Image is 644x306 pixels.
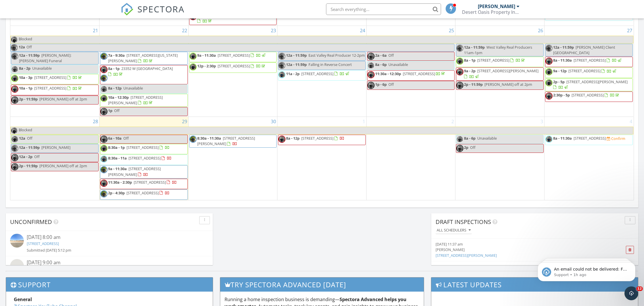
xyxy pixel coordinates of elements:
[278,135,366,145] a: 8a - 12p [STREET_ADDRESS]
[34,85,66,91] span: [STREET_ADDRESS]
[375,53,387,58] span: 2a - 6a
[108,95,163,105] a: 10a - 12:30p [STREET_ADDRESS][PERSON_NAME]
[545,92,633,102] a: 2:30p - 5p [STREET_ADDRESS]
[19,53,71,63] span: [PERSON_NAME]: [PERSON_NAME] Funeral
[359,26,366,35] a: Go to September 24, 2025
[121,66,173,71] span: 23352 W [GEOGRAPHIC_DATA]
[477,58,509,63] span: [STREET_ADDRESS]
[108,145,125,150] span: 8:30a - 1p
[27,234,192,241] div: [DATE] 8:00 am
[14,296,32,303] strong: General
[189,136,197,143] img: img_75581.jpg
[431,278,638,292] h3: Latest Updates
[375,71,446,76] a: 11:30a - 12:30p [STREET_ADDRESS]
[11,96,18,104] img: frank_headshoot.jpg
[626,26,633,35] a: Go to September 27, 2025
[436,227,472,234] button: All schedulers
[545,57,633,67] a: 8a - 11:30a [STREET_ADDRESS]
[19,85,83,91] a: 10a - 1p [STREET_ADDRESS]
[366,26,455,117] td: Go to September 25, 2025
[436,264,601,270] div: [DATE] 12:37 pm
[456,145,463,152] img: frank_headshoot.jpg
[27,248,192,253] div: Submitted [DATE] 5:12 pm
[366,117,455,200] td: Go to October 2, 2025
[197,136,221,141] span: 8:30a - 11:30a
[34,75,66,80] span: [STREET_ADDRESS]
[464,82,483,87] span: 2p - 11:59p
[456,82,463,89] img: frank_headshoot.jpg
[108,190,125,195] span: 2p - 4:30p
[108,53,125,58] span: 7a - 9:30a
[108,53,178,63] span: [STREET_ADDRESS][US_STATE][PERSON_NAME]
[108,53,178,63] a: 7a - 9:30a [STREET_ADDRESS][US_STATE][PERSON_NAME]
[19,75,83,80] a: 10a - 3p [STREET_ADDRESS]
[464,136,476,141] span: 8a - 6p
[286,62,307,67] span: 12a - 11:59p
[108,166,161,177] span: [STREET_ADDRESS][PERSON_NAME]
[197,136,255,146] a: 8:30a - 11:30a [STREET_ADDRESS][PERSON_NAME]
[278,70,366,81] a: 11a - 2p [STREET_ADDRESS]
[123,136,129,141] span: Off
[10,26,99,117] td: Go to September 21, 2025
[375,62,387,67] span: 8a - 6p
[189,62,277,73] a: 12p - 2:30p [STREET_ADDRESS]
[197,63,216,69] span: 12p - 2:30p
[34,154,40,159] span: Off
[19,75,32,80] span: 10a - 3p
[628,117,633,126] a: Go to October 4, 2025
[11,74,99,84] a: 10a - 3p [STREET_ADDRESS]
[375,82,387,87] span: 1p - 6p
[114,108,120,113] span: Off
[574,136,606,141] span: [STREET_ADDRESS]
[10,218,52,226] span: Unconfirmed
[367,62,375,69] img: omar_headshoot_2.jpg
[544,26,633,117] td: Go to September 27, 2025
[11,154,18,161] img: frank_headshoot.jpg
[108,166,127,171] span: 9a - 11:30a
[545,92,553,100] img: frank_headshoot.jpg
[545,67,633,78] a: 9a - 12p [STREET_ADDRESS]
[455,117,545,200] td: Go to October 3, 2025
[19,163,38,168] span: 2p - 11:59p
[19,154,32,159] span: 12a - 2p
[624,286,638,300] iframe: Intercom live chat
[436,242,601,247] div: [DATE] 11:37 am
[308,53,365,58] span: East Valley Real Producer 12-2pm
[375,71,401,76] span: 11:30a - 12:30p
[108,108,112,113] span: 1p
[456,136,463,143] img: omar_headshoot_2.jpg
[545,45,553,52] img: img_75581.jpg
[10,234,208,253] a: [DATE] 8:00 am [STREET_ADDRESS] Submitted [DATE] 5:12 pm
[462,9,520,15] div: Desert Oasis Property Inspections
[11,75,18,82] img: ted_headshoot.jpg
[270,117,277,126] a: Go to September 30, 2025
[553,68,567,73] span: 9a - 12p
[388,62,408,67] span: Unavailable
[220,278,423,292] h3: Try spectora advanced [DATE]
[129,155,161,161] span: [STREET_ADDRESS]
[100,166,108,173] img: img_75581.jpg
[92,117,99,126] a: Go to September 28, 2025
[367,82,375,89] img: frank_headshoot.jpg
[108,66,120,71] span: 8a - 1p
[544,117,633,200] td: Go to October 4, 2025
[197,53,266,58] a: 9a - 11:30a [STREET_ADDRESS]
[286,71,300,76] span: 11a - 2p
[99,26,189,117] td: Go to September 22, 2025
[301,71,333,76] span: [STREET_ADDRESS]
[456,45,463,52] img: img_75581.jpg
[278,53,285,60] img: img_75581.jpg
[100,75,108,82] img: img_75581.jpg
[108,180,177,185] a: 11:30a - 2:30p [STREET_ADDRESS]
[100,155,188,165] a: 8:30a - 11a [STREET_ADDRESS]
[477,136,497,141] span: Unavailable
[437,228,471,232] div: All schedulers
[108,66,173,77] a: 8a - 1p 23352 W [GEOGRAPHIC_DATA]
[484,82,532,87] span: [PERSON_NAME] off at 2pm
[108,190,170,195] a: 2p - 4:30p [STREET_ADDRESS]
[636,286,643,291] span: 12
[361,117,366,126] a: Go to October 1, 2025
[27,259,192,266] div: [DATE] 9:00 am
[126,190,159,195] span: [STREET_ADDRESS]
